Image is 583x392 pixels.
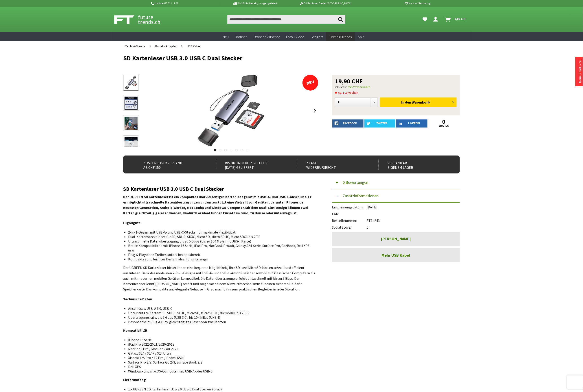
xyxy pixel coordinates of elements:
[153,41,179,51] a: Kabel + Adapter
[220,1,290,6] p: Bis 16 Uhr bestellt, morgen geliefert.
[332,205,367,209] span: Erscheinungsdatum:
[216,159,287,170] div: Bis um 16:00 Uhr bestellt [DATE] geliefert
[223,35,229,39] span: Neu
[364,119,396,128] a: twitter
[128,347,315,351] li: MacBook Pro / MacBook Air 2022
[128,387,315,391] li: 1 x UGREEN SD Kartenleser USB 3.0 USB C Dual Stecker (Grau)
[128,243,315,252] li: Breite Kompatibilität mit iPhone 16 Serie, iPad Pro, MacBook Pro/Air, Galaxy S24-Serie, Surface P...
[123,297,152,301] strong: Technische Daten
[332,218,367,223] span: Bestellnummer:
[332,203,460,209] div: [DATE]
[128,360,315,364] li: Surface Pro 8/7, Surface Go 2/3, Surface Book 2/3
[412,100,430,104] span: Warenkorb
[286,35,304,39] span: Foto + Video
[150,1,220,6] p: Hotline 032 511 11 03
[128,230,315,234] li: 2-in-1-Design mit USB-A- und USB-C-Stecker für maximale Flexibilität
[332,176,460,189] button: 0 Bewertungen
[360,1,430,6] p: Kauf auf Rechnung
[198,75,264,147] img: SD Kartenleser USB 3.0 USB C Dual Stecker
[254,35,280,39] span: Drohnen Zubehör
[125,44,145,48] span: Technik-Trends
[401,100,411,104] span: In den
[332,216,460,223] div: FT14243
[128,355,315,360] li: Xiaomi 12S Pro / 12 Pro / Redmi K50i
[335,90,358,95] span: ca. 1-2 Wochen
[332,189,460,203] button: Zusatzinformationen
[251,32,283,41] a: Drohnen Zubehör
[128,234,315,239] li: Dual-Kartensteckplätze für SD, SDHC, SDXC, Micro SD, Micro SDHC, Micro SDXC bis 2 TB
[187,44,201,48] span: USB Kabel
[332,225,367,230] span: Social Score:
[335,84,457,90] p: inkl. MwSt.
[128,311,315,315] li: Unterstützte Karten: SD, SDHC, SDXC, MicroSD, MicroSDHC, MicroSDXC bis 2 TB
[332,232,460,246] a: [PERSON_NAME]
[128,342,315,347] li: iPad Pro 2022/2021/2020/2018
[336,15,345,24] button: Suchen
[358,35,365,39] span: Sale
[355,32,368,41] a: Sale
[290,1,360,6] p: DJI Drohnen Dealer [GEOGRAPHIC_DATA]
[123,186,318,192] h2: SD Kartenleser USB 3.0 USB C Dual Stecker
[307,32,326,41] a: Gadgets
[332,212,367,216] span: EAN:
[123,377,146,382] strong: Lieferumfang
[428,119,460,124] a: 0
[128,320,315,324] li: Besonderheit: Plug & Play, gleichzeitiges Lesen von zwei Karten
[380,97,457,107] button: In den Warenkorb
[155,44,177,48] span: Kabel + Adapter
[455,15,467,22] span: 0,00 CHF
[125,76,137,89] img: Vorschau: SD Kartenleser USB 3.0 USB C Dual Stecker
[128,351,315,355] li: Galaxy S24 / S24+ / S24 Ultra
[128,239,315,243] li: Ultraschnelle Datenübertragung bis zu 5 Gbps (bis zu 104 MB/s mit UHS-I Karte)
[123,221,140,225] strong: Highlights
[232,32,251,41] a: Drohnen
[235,35,248,39] span: Drohnen
[227,15,345,24] input: Produkt, Marke, Kategorie, EAN, Artikelnummer…
[114,14,170,25] img: Shop Futuretrends - zur Startseite wechseln
[123,265,318,292] p: Der UGREEN SD Kartenleser bietet Ihnen eine bequeme Möglichkeit, Ihre SD- und MicroSD-Karten schn...
[408,122,420,125] span: LinkedIn
[329,35,352,39] span: Technik-Trends
[332,119,364,128] a: facebook
[377,122,388,125] span: twitter
[128,364,315,369] li: Dell XPS
[123,41,147,51] a: Technik-Trends
[128,257,315,261] li: Kompaktes und leichtes Design, ideal für unterwegs
[379,159,450,170] div: Versand ab eigenem Lager
[326,32,355,41] a: Technik-Trends
[396,119,427,128] a: LinkedIn
[128,252,315,257] li: Plug & Play ohne Treiber, sofort betriebsbereit
[220,32,232,41] a: Neu
[123,195,311,215] strong: Der UGREEN SD Kartenleser ist ein kompaktes und vielseitiges Kartenlesegerät mit USB-A- und USB-C...
[332,248,460,262] a: Mehr USB Kabel
[428,124,460,127] a: shares
[123,328,147,333] strong: Kompatibilität
[128,306,315,311] li: Anschlüsse: USB-A 3.0, USB-C
[431,15,442,24] a: Hi, Serdar - Dein Konto
[128,338,315,342] li: iPhone 16 Serie
[332,223,460,230] div: 0
[420,15,430,24] a: Meine Favoriten
[128,315,315,320] li: Übertragungsrate: bis 5 Gbps (USB 3.0), bis 104 MB/s (UHS-I)
[123,55,392,61] h1: SD Kartenleser USB 3.0 USB C Dual Stecker
[347,85,370,89] a: zzgl. Versandkosten
[297,159,369,170] div: 7 Tage Widerrufsrecht
[128,369,315,373] li: Windows- und macOS-Computer mit USB-A oder USB-C
[443,15,469,24] a: Warenkorb
[283,32,307,41] a: Foto + Video
[134,159,206,170] div: Kostenloser Versand ab CHF 150
[343,122,357,125] span: facebook
[311,35,323,39] span: Gadgets
[578,60,582,83] a: Neue Produkte
[185,41,203,51] a: USB Kabel
[335,78,363,84] span: 19,90 CHF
